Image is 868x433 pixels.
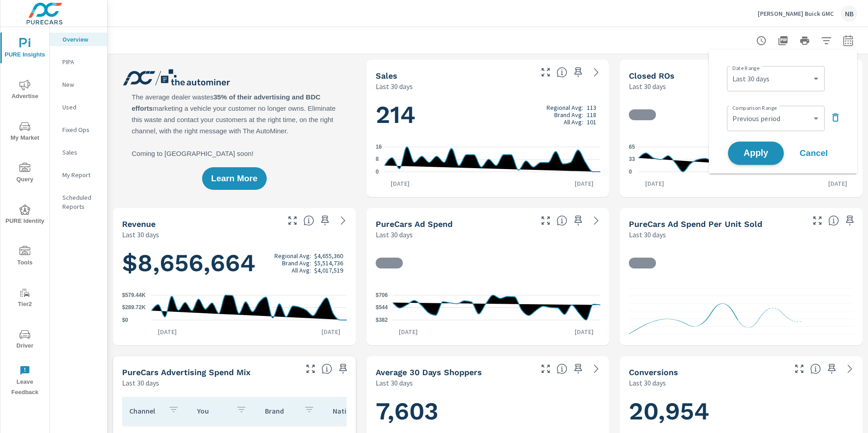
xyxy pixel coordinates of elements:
[50,100,107,114] div: Used
[376,305,388,311] text: $544
[62,148,100,157] p: Sales
[629,71,675,80] h5: Closed ROs
[774,32,792,50] button: "Export Report to PDF"
[571,362,585,376] span: Save this to your personalized report
[841,5,857,22] div: NB
[303,362,318,376] button: Make Fullscreen
[3,121,47,143] span: My Market
[321,363,332,374] span: This table looks at how you compare to the amount of budget you spend per channel as opposed to y...
[197,406,229,415] p: You
[376,219,453,229] h5: PureCars Ad Spend
[810,363,821,374] span: The number of dealer-specified goals completed by a visitor. [Source: This data is provided by th...
[122,317,128,323] text: $0
[62,103,100,112] p: Used
[303,215,314,226] span: Total sales revenue over the selected date range. [Source: This data is sourced from the dealer’s...
[285,213,300,228] button: Make Fullscreen
[50,78,107,91] div: New
[737,149,774,158] span: Apply
[62,80,100,89] p: New
[274,252,311,259] p: Regional Avg:
[376,367,482,377] h5: Average 30 Days Shoppers
[50,191,107,213] div: Scheduled Reports
[538,362,553,376] button: Make Fullscreen
[122,377,159,388] p: Last 30 days
[589,65,604,80] a: See more details in report
[629,169,632,175] text: 0
[839,32,857,50] button: Select Date Range
[629,229,666,240] p: Last 30 days
[3,204,47,226] span: PURE Identity
[376,144,382,150] text: 16
[728,141,784,165] button: Apply
[796,32,814,50] button: Print Report
[62,193,100,211] p: Scheduled Reports
[629,219,762,229] h5: PureCars Ad Spend Per Unit Sold
[122,248,347,278] h1: $8,656,664
[392,327,424,336] p: [DATE]
[571,213,585,228] span: Save this to your personalized report
[825,362,839,376] span: Save this to your personalized report
[314,252,343,259] p: $4,655,360
[554,111,583,118] p: Brand Avg:
[538,65,553,80] button: Make Fullscreen
[376,169,379,175] text: 0
[3,287,47,310] span: Tier2
[568,179,600,188] p: [DATE]
[557,67,567,78] span: Number of vehicles sold by the dealership over the selected date range. [Source: This data is sou...
[629,396,854,427] h1: 20,954
[122,305,146,311] text: $289.72K
[589,213,604,228] a: See more details in report
[376,229,413,240] p: Last 30 days
[538,213,553,228] button: Make Fullscreen
[384,179,416,188] p: [DATE]
[796,149,832,157] span: Cancel
[151,327,183,336] p: [DATE]
[3,329,47,351] span: Driver
[3,365,47,398] span: Leave Feedback
[587,104,596,111] p: 113
[3,163,47,185] span: Query
[376,99,600,130] h1: 214
[50,168,107,182] div: My Report
[265,406,297,415] p: Brand
[50,123,107,136] div: Fixed Ops
[629,156,635,162] text: 33
[828,215,839,226] span: Average cost of advertising per each vehicle sold at the dealer over the selected date range. The...
[3,38,47,60] span: PURE Insights
[0,27,49,401] div: nav menu
[810,213,825,228] button: Make Fullscreen
[211,174,257,183] span: Learn More
[50,55,107,69] div: PIPA
[629,377,666,388] p: Last 30 days
[50,33,107,46] div: Overview
[822,179,854,188] p: [DATE]
[62,125,100,134] p: Fixed Ops
[571,65,585,80] span: Save this to your personalized report
[843,362,857,376] a: See more details in report
[557,363,567,374] span: A rolling 30 day total of daily Shoppers on the dealership website, averaged over the selected da...
[568,327,600,336] p: [DATE]
[62,35,100,44] p: Overview
[547,104,583,111] p: Regional Avg:
[587,118,596,126] p: 101
[292,267,311,274] p: All Avg:
[376,396,600,427] h1: 7,603
[50,146,107,159] div: Sales
[557,215,567,226] span: Total cost of media for all PureCars channels for the selected dealership group over the selected...
[129,406,161,415] p: Channel
[817,32,835,50] button: Apply Filters
[589,362,604,376] a: See more details in report
[629,144,635,150] text: 65
[376,292,388,298] text: $706
[376,156,379,163] text: 8
[564,118,583,126] p: All Avg:
[376,317,388,323] text: $382
[333,406,364,415] p: National
[122,229,159,240] p: Last 30 days
[792,362,807,376] button: Make Fullscreen
[629,367,678,377] h5: Conversions
[314,267,343,274] p: $4,017,519
[122,292,146,298] text: $579.44K
[587,111,596,118] p: 118
[787,142,841,165] button: Cancel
